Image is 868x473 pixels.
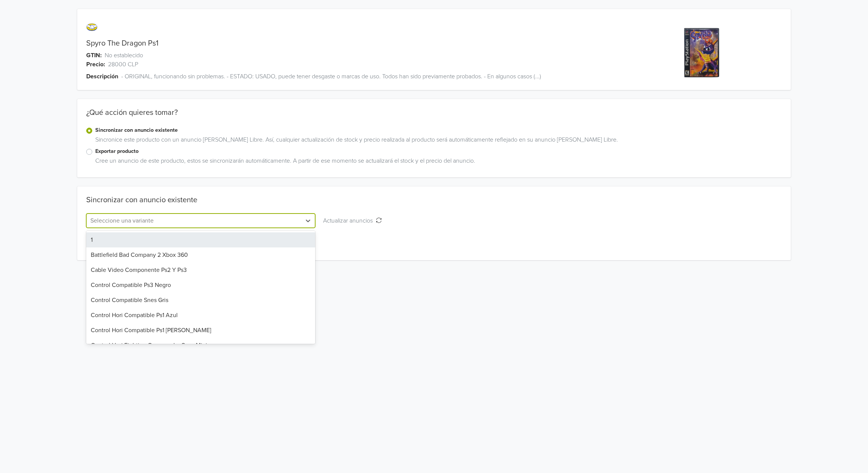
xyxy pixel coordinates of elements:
[86,323,315,338] div: Control Hori Compatible Ps1 [PERSON_NAME]
[105,51,143,60] span: No establecido
[92,135,782,147] div: Sincronice este producto con un anuncio [PERSON_NAME] Libre. Así, cualquier actualización de stoc...
[318,214,387,228] button: Actualizar anuncios
[95,147,782,156] label: Exportar producto
[95,126,782,134] label: Sincronizar con anuncio existente
[86,293,315,308] div: Control Compatible Snes Gris
[108,60,138,69] span: 28000 CLP
[86,308,315,323] div: Control Hori Compatible Ps1 Azul
[121,72,541,81] span: - ORIGINAL, funcionando sin problemas. - ESTADO: USADO, puede tener desgaste o marcas de uso. Tod...
[86,278,315,293] div: Control Compatible Ps3 Negro
[86,195,197,204] div: Sincronizar con anuncio existente
[86,232,315,247] div: 1
[86,51,102,60] span: GTIN:
[92,156,782,168] div: Cree un anuncio de este producto, estos se sincronizarán automáticamente. A partir de ese momento...
[86,247,315,262] div: Battlefield Bad Company 2 Xbox 360
[86,338,315,353] div: Control Hori Fighting Commander Snes Mini
[86,72,118,81] span: Descripción
[86,39,159,48] a: Spyro The Dragon Ps1
[77,108,791,126] div: ¿Qué acción quieres tomar?
[673,24,730,81] img: product_image
[86,60,105,69] span: Precio:
[323,217,376,224] span: Actualizar anuncios
[86,262,315,278] div: Cable Video Componente Ps2 Y Ps3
